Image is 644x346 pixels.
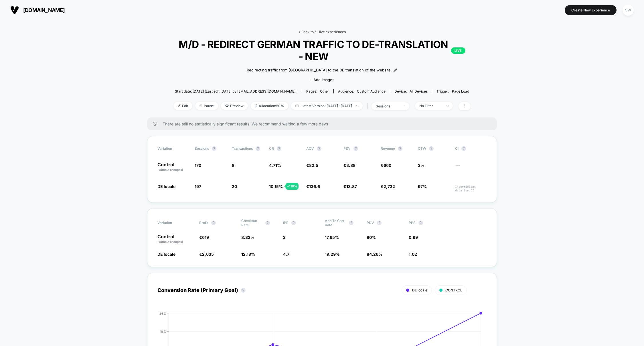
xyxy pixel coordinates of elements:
span: There are still no statistically significant results. We recommend waiting a few more days [163,121,485,126]
span: 2 [283,235,286,240]
button: ? [212,146,216,151]
span: Insufficient data for CI [455,185,487,192]
span: 136.6 [309,184,320,189]
button: ? [291,221,296,225]
span: 84.26 % [367,252,382,257]
span: Start date: [DATE] (Last edit [DATE] by [EMAIL_ADDRESS][DOMAIN_NAME]) [175,89,297,93]
span: Revenue [381,146,395,151]
button: ? [256,146,260,151]
span: | [366,102,372,110]
span: DE locale [412,288,427,292]
button: ? [211,221,216,225]
span: PDV [367,221,374,225]
span: 170 [195,163,201,168]
img: calendar [295,104,299,107]
span: PSV [343,146,351,151]
p: Control [157,234,193,244]
button: ? [317,146,321,151]
img: end [447,105,449,106]
div: + 116 % [286,183,299,190]
span: € [199,252,214,257]
span: other [320,89,329,93]
span: M/D - REDIRECT GERMAN TRAFFIC TO DE-TRANSLATION - NEW [179,38,465,62]
span: Page Load [452,89,469,93]
span: Profit [199,221,208,225]
span: Allocation: 50% [251,102,288,110]
button: ? [398,146,402,151]
span: Device: [390,89,432,93]
img: rebalance [255,104,257,107]
span: 19.29 % [325,252,340,257]
span: Checkout Rate [241,219,262,227]
span: CR [269,146,274,151]
span: PPS [409,221,416,225]
span: € [381,163,391,168]
span: DE locale [157,184,175,189]
span: Preview [221,102,248,110]
span: Variation [157,146,189,151]
img: end [199,104,202,107]
button: ? [277,146,281,151]
span: 20 [232,184,237,189]
span: 3% [418,163,424,168]
span: 660 [384,163,391,168]
button: [DOMAIN_NAME] [9,5,66,15]
button: ? [241,288,246,293]
span: + Add Images [310,77,334,82]
span: 12.18 % [241,252,255,257]
span: 619 [202,235,209,240]
span: Variation [157,219,189,227]
button: Create New Experience [565,5,617,15]
img: Visually logo [10,6,19,14]
span: 17.65 % [325,235,339,240]
span: 13.87 [346,184,357,189]
tspan: 18 % [160,330,167,333]
span: all devices [410,89,428,93]
span: CI [455,146,487,151]
span: 2,635 [202,252,214,257]
span: 2,732 [384,184,395,189]
button: ? [429,146,434,151]
div: sessions [376,104,399,108]
span: 10.15 % [269,184,283,189]
p: LIVE [451,47,465,54]
span: AOV [306,146,314,151]
button: SW [621,4,635,16]
span: 1.02 [409,252,417,257]
div: Pages: [306,89,329,93]
span: € [306,163,318,168]
span: 0.99 [409,235,418,240]
button: ? [418,221,423,225]
span: 82.5 [309,163,318,168]
span: 4.7 [283,252,289,257]
span: € [343,163,355,168]
span: Custom Audience [357,89,386,93]
span: OTW [418,146,449,151]
button: ? [377,221,382,225]
span: Edit [173,102,192,110]
div: SW [623,5,634,16]
tspan: 24 % [159,311,167,315]
span: Latest Version: [DATE] - [DATE] [291,102,363,110]
button: ? [461,146,466,151]
img: edit [178,104,181,107]
span: CONTROL [445,288,462,292]
span: 4.71 % [269,163,281,168]
span: 3.88 [346,163,355,168]
span: Sessions [195,146,209,151]
span: Pause [195,102,218,110]
div: No Filter [419,104,442,108]
span: € [343,184,357,189]
span: --- [455,164,487,172]
span: 197 [195,184,201,189]
span: (without changes) [157,168,183,171]
a: < Back to all live experiences [298,30,346,34]
span: 8.82 % [241,235,254,240]
span: 8 [232,163,234,168]
button: ? [265,221,270,225]
span: € [199,235,209,240]
span: [DOMAIN_NAME] [23,7,65,13]
img: end [403,105,405,107]
span: Add To Cart Rate [325,219,346,227]
span: Redirecting traffic from [GEOGRAPHIC_DATA] to the DE translation of the website. [247,67,392,73]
